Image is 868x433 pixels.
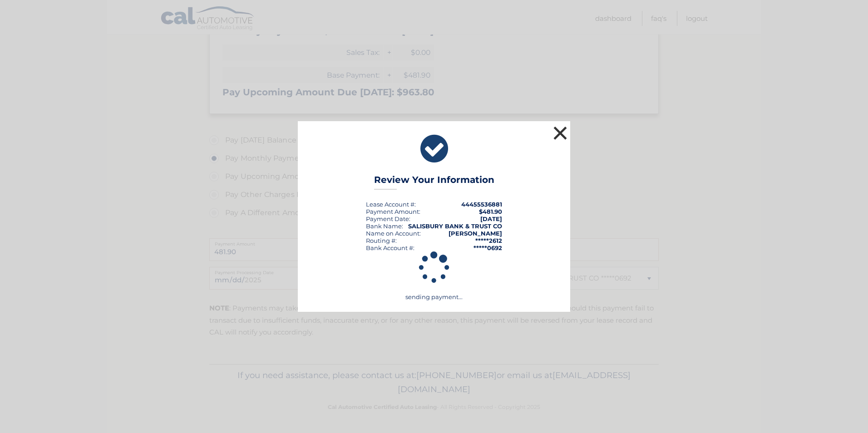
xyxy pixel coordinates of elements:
div: Lease Account #: [366,201,416,208]
strong: 44455536881 [461,201,502,208]
div: : [366,215,410,222]
strong: [PERSON_NAME] [449,230,502,237]
div: Bank Account #: [366,244,414,251]
div: Bank Name: [366,222,403,230]
div: Routing #: [366,237,397,244]
span: [DATE] [480,215,502,222]
div: Name on Account: [366,230,421,237]
button: × [551,124,569,142]
span: $481.90 [479,208,502,215]
strong: SALISBURY BANK & TRUST CO [408,222,502,230]
div: Payment Amount: [366,208,420,215]
h3: Review Your Information [374,174,494,190]
div: sending payment... [309,251,559,300]
span: Payment Date [366,215,409,222]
